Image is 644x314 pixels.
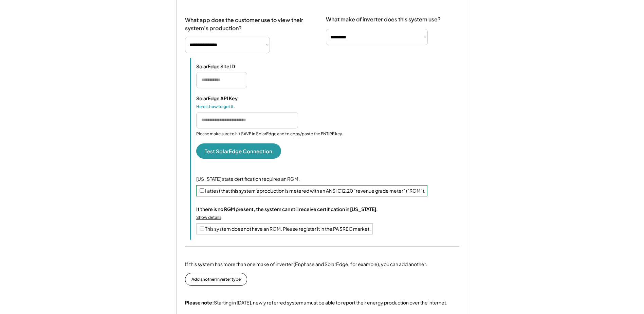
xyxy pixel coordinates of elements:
div: If this system has more than one make of inverter (Enphase and SolarEdge, for example), you can a... [185,261,427,268]
div: [US_STATE] state certification requires an RGM. [196,176,459,182]
label: I attest that this system's production is metered with an ANSI C12.20 "revenue grade meter" ("RGM"). [205,188,425,194]
div: Here's how to get it. [196,104,264,109]
div: Show details [196,215,221,221]
div: What make of inverter does this system use? [326,9,441,24]
div: SolarEdge Site ID [196,63,264,69]
label: This system does not have an RGM. Please register it in the PA SREC market. [205,226,371,232]
div: Please make sure to hit SAVE in SolarEdge and to copy/paste the ENTIRE key. [196,131,343,137]
strong: Please note: [185,299,214,306]
button: Test SolarEdge Connection [196,143,281,159]
div: What app does the customer use to view their system's production? [185,9,312,32]
button: Add another inverter type [185,273,247,286]
div: If there is no RGM present, the system can still receive certification in [US_STATE]. [196,206,378,212]
div: Starting in [DATE], newly referred systems must be able to report their energy production over th... [185,299,447,306]
div: SolarEdge API Key [196,95,264,101]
